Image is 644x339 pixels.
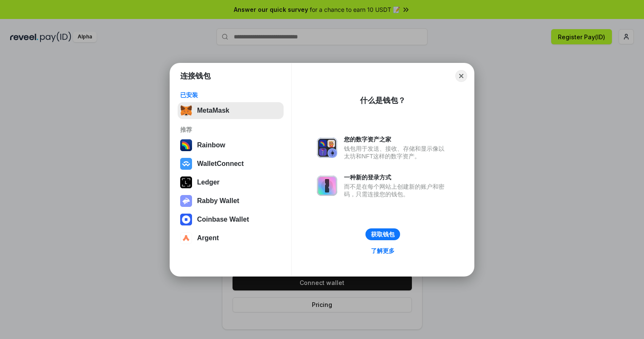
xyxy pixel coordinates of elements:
div: 而不是在每个网站上创建新的账户和密码，只需连接您的钱包。 [344,183,449,198]
div: Coinbase Wallet [197,216,249,223]
img: svg+xml,%3Csvg%20fill%3D%22none%22%20height%3D%2233%22%20viewBox%3D%220%200%2035%2033%22%20width%... [180,105,192,117]
div: Rabby Wallet [197,197,239,205]
button: WalletConnect [178,155,284,172]
div: Ledger [197,179,219,186]
img: svg+xml,%3Csvg%20width%3D%2228%22%20height%3D%2228%22%20viewBox%3D%220%200%2028%2028%22%20fill%3D... [180,232,192,244]
div: WalletConnect [197,160,244,168]
div: 已安装 [180,91,281,99]
div: 一种新的登录方式 [344,174,449,181]
button: Close [455,70,467,82]
img: svg+xml,%3Csvg%20width%3D%2228%22%20height%3D%2228%22%20viewBox%3D%220%200%2028%2028%22%20fill%3D... [180,214,192,225]
button: Coinbase Wallet [178,211,284,228]
div: 什么是钱包？ [360,95,406,106]
button: Rabby Wallet [178,193,284,209]
button: Argent [178,230,284,247]
button: 获取钱包 [365,228,400,240]
div: Rainbow [197,141,225,149]
a: 了解更多 [366,245,400,256]
img: svg+xml,%3Csvg%20width%3D%2228%22%20height%3D%2228%22%20viewBox%3D%220%200%2028%2028%22%20fill%3D... [180,158,192,170]
h1: 连接钱包 [180,71,211,81]
img: svg+xml,%3Csvg%20xmlns%3D%22http%3A%2F%2Fwww.w3.org%2F2000%2Fsvg%22%20fill%3D%22none%22%20viewBox... [317,176,337,196]
div: 钱包用于发送、接收、存储和显示像以太坊和NFT这样的数字资产。 [344,145,449,160]
button: Rainbow [178,137,284,154]
img: svg+xml,%3Csvg%20xmlns%3D%22http%3A%2F%2Fwww.w3.org%2F2000%2Fsvg%22%20fill%3D%22none%22%20viewBox... [317,138,337,158]
button: Ledger [178,174,284,191]
img: svg+xml,%3Csvg%20width%3D%22120%22%20height%3D%22120%22%20viewBox%3D%220%200%20120%20120%22%20fil... [180,139,192,151]
div: MetaMask [197,107,229,114]
div: 了解更多 [371,247,395,255]
img: svg+xml,%3Csvg%20xmlns%3D%22http%3A%2F%2Fwww.w3.org%2F2000%2Fsvg%22%20fill%3D%22none%22%20viewBox... [180,195,192,207]
img: svg+xml,%3Csvg%20xmlns%3D%22http%3A%2F%2Fwww.w3.org%2F2000%2Fsvg%22%20width%3D%2228%22%20height%3... [180,176,192,188]
button: MetaMask [178,102,284,119]
div: 推荐 [180,126,281,133]
div: 您的数字资产之家 [344,136,449,143]
div: 获取钱包 [371,231,395,238]
div: Argent [197,234,219,242]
